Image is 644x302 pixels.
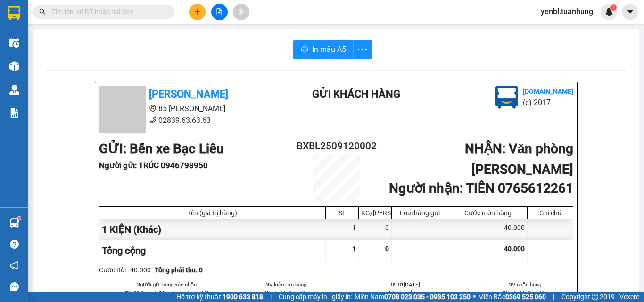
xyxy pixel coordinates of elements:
div: Cước Rồi : 40.000 [99,265,151,275]
div: KG/[PERSON_NAME] [361,209,389,217]
span: 1 [352,245,356,253]
span: phone [54,34,62,42]
img: icon-new-feature [605,8,613,16]
i: (Kí và ghi rõ họ tên) [262,290,309,296]
strong: 1900 633 818 [223,293,263,301]
div: Tên (giá trị hàng) [102,209,323,217]
b: GỬI : Bến xe Bạc Liêu [4,59,129,74]
b: Người nhận : TIÊN 0765612261 [389,180,573,196]
li: NV kiểm tra hàng [238,280,335,289]
span: 0 [385,245,389,253]
span: copyright [592,294,598,300]
div: 1 KIỆN (Khác) [99,219,326,240]
b: GỬI : Bến xe Bạc Liêu [99,141,224,156]
strong: 0369 525 060 [505,293,546,301]
span: file-add [216,8,223,15]
span: environment [54,23,62,30]
b: [DOMAIN_NAME] [523,88,573,95]
li: (c) 2017 [523,97,573,108]
button: plus [189,4,206,20]
span: ⚪️ [473,295,476,299]
img: warehouse-icon [9,85,19,95]
b: [PERSON_NAME] [149,88,228,100]
sup: 1 [18,217,21,220]
span: Hỗ trợ kỹ thuật: [176,292,263,302]
span: Miền Bắc [478,292,546,302]
li: 85 [PERSON_NAME] [4,21,180,33]
li: 09:01[DATE] [357,280,454,289]
span: caret-down [626,8,635,16]
button: more [353,40,372,59]
span: yenbl.tuanhung [533,6,601,17]
div: Ghi chú [530,209,570,217]
span: aim [238,8,244,15]
span: question-circle [10,240,19,249]
span: printer [301,45,308,54]
span: | [553,292,554,302]
span: notification [10,261,19,270]
li: NV nhận hàng [477,280,574,289]
img: solution-icon [9,108,19,118]
input: Tìm tên, số ĐT hoặc mã đơn [52,7,163,17]
span: Miền Nam [355,292,471,302]
img: warehouse-icon [9,218,19,228]
div: Cước món hàng [451,209,525,217]
span: In mẫu A5 [312,43,346,55]
span: message [10,282,19,291]
b: Gửi khách hàng [312,88,400,100]
span: environment [149,105,157,112]
li: 02839.63.63.63 [4,33,180,44]
b: [PERSON_NAME] [54,6,133,18]
button: printerIn mẫu A5 [293,40,354,59]
span: 40.000 [504,245,525,253]
li: NV nhận hàng [357,289,454,297]
img: logo.jpg [4,4,51,51]
strong: 0708 023 035 - 0935 103 250 [384,293,471,301]
button: aim [233,4,249,20]
div: 0 [359,219,392,240]
b: Tổng phải thu: 0 [155,266,203,274]
span: more [354,44,372,56]
li: 02839.63.63.63 [99,114,274,126]
span: | [270,292,272,302]
li: 85 [PERSON_NAME] [99,103,274,114]
button: caret-down [622,4,638,20]
span: phone [149,116,157,124]
h2: BXBL2509120002 [297,139,376,154]
img: warehouse-icon [9,61,19,71]
img: logo.jpg [495,86,518,109]
img: warehouse-icon [9,38,19,48]
b: NHẬN : Văn phòng [PERSON_NAME] [465,141,573,177]
img: logo-vxr [8,6,20,20]
div: Loại hàng gửi [394,209,446,217]
span: Cung cấp máy in - giấy in: [279,292,352,302]
span: 1 [611,4,615,11]
div: 40.000 [448,219,528,240]
span: Tổng cộng [102,245,146,256]
li: Người gửi hàng xác nhận [118,280,215,289]
button: file-add [211,4,228,20]
i: (Kí và ghi rõ họ tên) [501,290,548,296]
sup: 1 [610,4,617,11]
div: 1 [326,219,359,240]
span: plus [194,8,201,15]
b: Người gửi : TRÚC 0946798950 [99,161,208,170]
span: search [39,8,46,15]
div: SL [328,209,356,217]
